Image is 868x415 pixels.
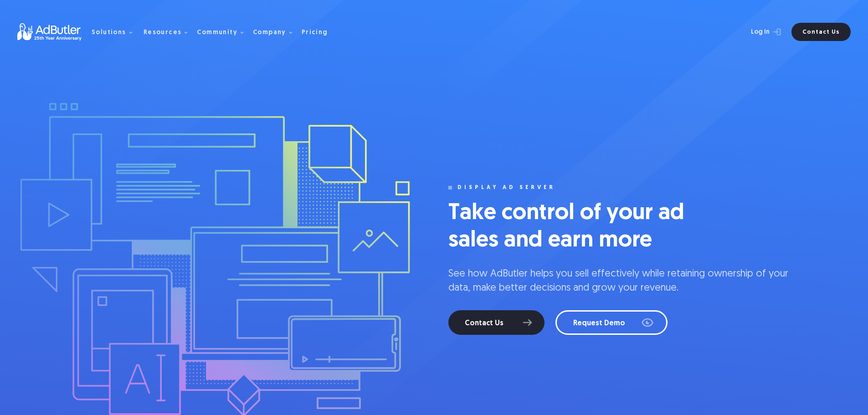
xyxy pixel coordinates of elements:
div: Company [253,30,286,36]
p: See how AdButler helps you sell effectively while retaining ownership of your data, make better d... [448,267,793,296]
div: display ad server [457,184,555,191]
a: Contact Us [448,310,544,335]
a: Request Demo [555,310,668,335]
div: Solutions [92,30,126,36]
div: Community [197,30,237,36]
a: Log In [727,23,786,41]
h1: Take control of your ad sales and earn more [448,200,722,255]
a: Pricing [302,28,335,36]
div: Resources [144,30,182,36]
a: Contact Us [791,23,851,41]
div: Pricing [302,30,328,36]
